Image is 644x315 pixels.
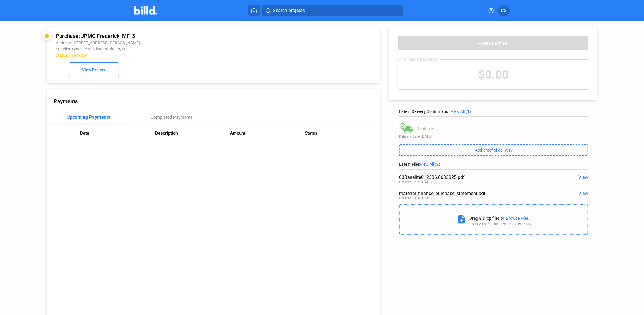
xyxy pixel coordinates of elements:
div: Purchase: JPMC Frederick_MF_3 [56,33,308,39]
div: Completed Payments [151,115,193,120]
span: CS [501,7,507,14]
span: View [578,191,588,196]
div: Created Date: [DATE] [399,196,432,200]
span: Search projects [273,7,305,14]
span: View Project [82,68,106,72]
div: Supplier: Basalite Building Products, LLC [56,47,308,51]
div: 03Basalite012306.8683025.pdf [399,175,550,180]
div: Up to 20 files, max size per file is 15MB [469,222,531,226]
button: Add proof of delivery [399,144,588,156]
th: Date [80,125,155,141]
div: Status: In Review [56,53,308,57]
th: Amount [230,125,305,141]
div: Upcoming Payments [67,114,110,120]
div: Created Date: [DATE] [399,180,432,184]
button: CS [498,5,510,16]
button: New Payment [398,36,588,50]
th: Description [155,125,230,141]
th: Status [305,125,380,141]
div: Browse Files. [506,216,530,221]
div: Confirmed [417,126,436,131]
button: Search projects [262,5,403,16]
div: Address: [STREET_ADDRESS][PERSON_NAME] [56,40,308,45]
span: New Payment [483,41,509,46]
div: Financing Balance [401,57,440,62]
div: Latest Delivery Confirmation [399,109,588,114]
div: material_finance_purchase_statement.pdf [399,191,550,196]
span: View [578,175,588,180]
div: Payments [54,98,380,104]
div: Delivery Date: [DATE] [399,134,588,138]
button: View Project [69,62,119,77]
div: $0.00 [398,60,589,89]
span: Add proof of delivery [475,148,512,153]
span: View All (2) [420,162,440,167]
mat-icon: note_add [457,214,466,224]
mat-icon: add [477,41,482,46]
div: Latest Files [399,162,588,167]
span: View All (1) [451,109,471,114]
img: Billd Company Logo [134,6,158,15]
div: Drag & Drop files or [469,216,504,221]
